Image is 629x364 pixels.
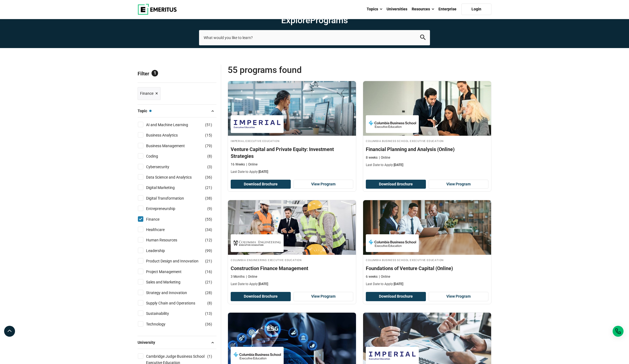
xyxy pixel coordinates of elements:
[207,353,212,359] span: ( )
[205,227,212,233] span: ( )
[205,321,212,327] span: ( )
[205,195,212,201] span: ( )
[206,196,211,200] span: 38
[205,132,212,138] span: ( )
[369,237,416,249] img: Columbia Business School Executive Education
[146,321,176,327] a: Technology
[205,248,212,254] span: ( )
[138,108,152,114] span: Topic
[207,153,212,159] span: ( )
[152,70,158,76] span: 1
[206,259,211,263] span: 21
[369,350,416,362] img: Imperial Executive Education
[138,87,161,100] a: Finance ×
[200,71,216,78] a: Reset all
[429,180,489,189] a: View Program
[146,132,189,138] a: Business Analytics
[206,227,211,232] span: 34
[205,290,212,296] span: ( )
[146,122,199,128] a: AI and Machine Learning
[246,274,257,279] p: Online
[206,175,211,179] span: 36
[206,185,211,190] span: 21
[206,238,211,242] span: 12
[231,138,353,143] h4: Imperial Executive Education
[138,339,159,345] span: University
[246,162,257,167] p: Online
[205,269,212,275] span: ( )
[205,279,212,285] span: ( )
[206,133,211,137] span: 15
[429,292,489,301] a: View Program
[146,153,169,159] a: Coding
[209,206,211,211] span: 9
[366,146,488,153] h4: Financial Planning and Analysis (Online)
[231,282,353,286] p: Last Date to Apply:
[363,200,491,289] a: Finance Course by Columbia Business School Executive Education - September 11, 2025 Columbia Busi...
[206,217,211,221] span: 55
[199,30,430,45] input: search-page
[231,162,245,167] p: 16 Weeks
[420,34,426,41] button: search
[146,143,196,149] a: Business Management
[140,90,153,96] span: Finance
[146,310,180,316] a: Sustainability
[199,15,430,26] h1: Explore
[379,274,390,279] p: Online
[205,185,212,191] span: ( )
[138,64,216,82] p: Filter
[394,282,403,286] span: [DATE]
[366,292,426,301] button: Download Brochure
[146,185,186,191] a: Digital Marketing
[205,143,212,149] span: ( )
[155,90,158,97] span: ×
[366,180,426,189] button: Download Brochure
[205,237,212,243] span: ( )
[206,270,211,274] span: 16
[228,200,356,289] a: Finance Course by Columbia Engineering Executive Education - September 11, 2025 Columbia Engineer...
[205,310,212,316] span: ( )
[379,155,390,160] p: Online
[205,122,212,128] span: ( )
[209,301,211,305] span: 8
[209,154,211,158] span: 8
[206,144,211,148] span: 79
[206,291,211,295] span: 28
[146,258,209,264] a: Product Design and Innovation
[146,237,188,243] a: Human Resources
[363,81,491,170] a: Finance Course by Columbia Business School Executive Education - September 11, 2025 Columbia Busi...
[146,216,170,222] a: Finance
[207,206,212,212] span: ( )
[146,206,186,212] a: Entrepreneurship
[209,354,211,359] span: 1
[228,200,356,255] img: Construction Finance Management | Online Finance Course
[146,248,176,254] a: Leadership
[207,300,212,306] span: ( )
[366,163,488,167] p: Last Date to Apply:
[231,292,291,301] button: Download Brochure
[146,195,195,201] a: Digital Transformation
[293,180,354,189] a: View Program
[233,350,281,362] img: Columbia Business School Executive Education
[233,237,281,249] img: Columbia Engineering Executive Education
[259,170,268,174] span: [DATE]
[206,280,211,284] span: 21
[146,164,180,170] a: Cybersecurity
[231,146,353,159] h4: Venture Capital and Private Equity: Investment Strategies
[209,165,211,169] span: 3
[228,64,360,75] span: 55 Programs found
[363,81,491,136] img: Financial Planning and Analysis (Online) | Online Finance Course
[228,81,356,177] a: Finance Course by Imperial Executive Education - September 11, 2025 Imperial Executive Education ...
[366,138,488,143] h4: Columbia Business School Executive Education
[420,36,426,41] a: search
[366,265,488,272] h4: Foundations of Venture Capital (Online)
[206,322,211,326] span: 36
[310,15,348,25] span: Programs
[231,274,245,279] p: 3 Months
[461,4,491,15] a: Login
[394,163,403,167] span: [DATE]
[206,123,211,127] span: 51
[205,174,212,180] span: ( )
[146,227,176,233] a: Healthcare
